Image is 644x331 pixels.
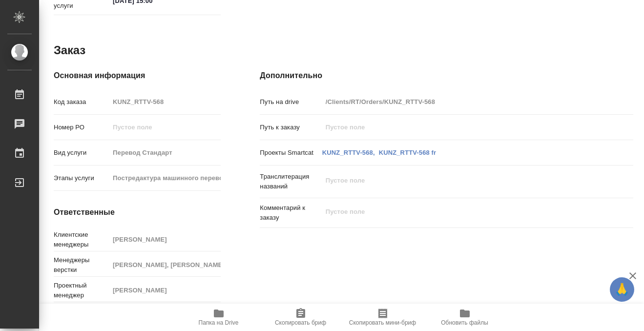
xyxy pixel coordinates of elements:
input: Пустое поле [109,258,221,272]
p: Транслитерация названий [260,172,322,191]
p: Клиентские менеджеры [54,230,109,249]
button: Скопировать мини-бриф [342,304,424,331]
button: Скопировать бриф [260,304,342,331]
h4: Дополнительно [260,70,633,82]
input: Пустое поле [322,95,602,109]
p: Путь к заказу [260,123,322,132]
p: Путь на drive [260,97,322,107]
input: Пустое поле [109,145,221,160]
h2: Заказ [54,42,85,58]
span: Папка на Drive [199,319,239,326]
h4: Основная информация [54,70,221,82]
a: KUNZ_RTTV-568, [322,149,375,156]
a: KUNZ_RTTV-568 fr [379,149,436,156]
span: Скопировать бриф [275,319,326,326]
span: Скопировать мини-бриф [349,319,416,326]
input: Пустое поле [109,232,221,247]
input: Пустое поле [109,171,221,185]
p: Комментарий к заказу [260,203,322,223]
p: Проекты Smartcat [260,148,322,158]
p: Код заказа [54,97,109,107]
p: Номер РО [54,123,109,132]
input: Пустое поле [322,120,602,134]
p: Вид услуги [54,148,109,158]
input: Пустое поле [109,95,221,109]
span: Обновить файлы [441,319,488,326]
p: Проектный менеджер [54,281,109,300]
button: Папка на Drive [178,304,260,331]
p: Этапы услуги [54,173,109,183]
p: Менеджеры верстки [54,255,109,275]
button: Обновить файлы [424,304,506,331]
input: Пустое поле [109,120,221,134]
button: 🙏 [610,277,634,302]
h4: Ответственные [54,207,221,218]
span: 🙏 [614,279,630,300]
input: Пустое поле [109,283,221,297]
